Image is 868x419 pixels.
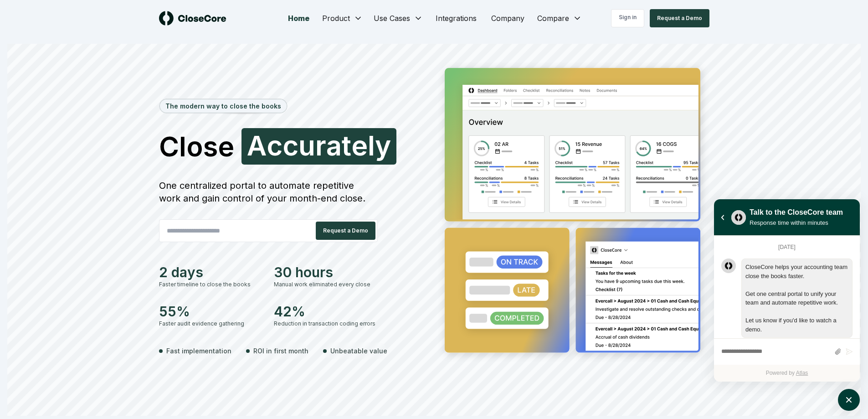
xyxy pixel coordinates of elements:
img: logo [159,11,226,26]
span: u [298,132,315,159]
span: Use Cases [374,13,410,24]
a: Atlas [796,370,808,376]
span: Close [159,133,234,160]
span: c [267,132,282,159]
button: Compare [532,9,587,27]
a: Home [281,9,317,27]
span: ROI in first month [253,346,308,356]
div: Powered by [714,365,860,382]
button: Product [317,9,368,27]
span: c [282,132,298,159]
div: [DATE] [721,242,853,252]
div: Manual work eliminated every close [274,280,378,289]
img: yblje5SQxOoZuw2TcITt_icon.png [731,210,746,225]
div: Reduction in transaction coding errors [274,320,378,328]
a: Sign in [611,9,644,27]
div: Response time within minutes [750,218,843,228]
span: t [342,132,351,159]
button: Request a Demo [316,222,375,240]
button: atlas-launcher [838,389,860,411]
span: A [247,132,267,159]
div: One centralized portal to automate repetitive work and gain control of your month-end close. [159,179,378,205]
div: Talk to the CloseCore team [750,207,843,218]
div: 42% [274,303,378,320]
button: atlas-back-button [718,212,728,222]
button: Attach files by clicking or dropping files here [834,348,841,356]
div: Thursday, April 3, 7:23 PM [741,259,853,347]
span: a [326,132,342,159]
div: atlas-message-bubble [741,259,853,338]
div: atlas-ticket [714,236,860,382]
div: atlas-message-author-avatar [721,259,736,273]
div: atlas-window [714,199,860,382]
div: 2 days [159,264,263,280]
a: Integrations [428,9,484,27]
div: Faster audit evidence gathering [159,320,263,328]
button: Use Cases [368,9,428,27]
img: Jumbotron [438,62,709,362]
div: atlas-message-text [745,263,848,334]
span: Compare [537,13,569,24]
span: e [351,132,368,159]
span: Unbeatable value [330,346,387,356]
div: Faster timeline to close the books [159,280,263,289]
div: 55% [159,303,263,320]
div: atlas-message [721,259,853,347]
div: The modern way to close the books [160,99,287,113]
span: y [375,132,391,159]
button: Request a Demo [650,9,709,27]
span: r [315,132,326,159]
a: Company [484,9,532,27]
div: 30 hours [274,264,378,280]
span: Fast implementation [166,346,231,356]
div: atlas-composer [721,343,853,360]
span: l [368,132,375,159]
span: Product [322,13,350,24]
